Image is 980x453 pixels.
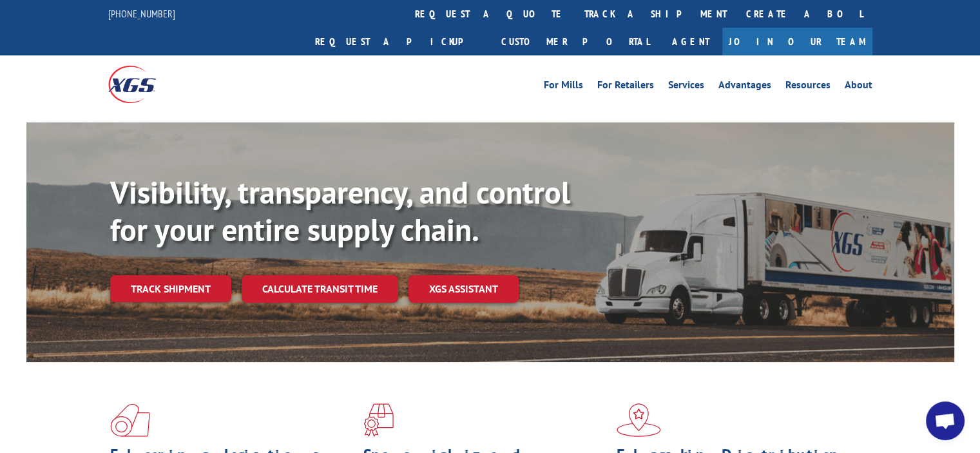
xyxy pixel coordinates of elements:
a: About [845,80,872,94]
a: Join Our Team [722,28,872,55]
a: Open chat [926,401,965,440]
b: Visibility, transparency, and control for your entire supply chain. [110,172,570,249]
a: Track shipment [110,275,231,302]
img: xgs-icon-focused-on-flooring-red [363,403,394,437]
a: Calculate transit time [242,275,398,303]
a: Resources [785,80,831,94]
a: Advantages [718,80,771,94]
img: xgs-icon-total-supply-chain-intelligence-red [110,403,150,437]
a: Services [668,80,704,94]
a: Request a pickup [305,28,492,55]
a: XGS ASSISTANT [408,275,519,303]
a: For Retailers [597,80,654,94]
a: Agent [659,28,722,55]
a: [PHONE_NUMBER] [108,7,175,20]
a: Customer Portal [492,28,659,55]
a: For Mills [544,80,583,94]
img: xgs-icon-flagship-distribution-model-red [617,403,661,437]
